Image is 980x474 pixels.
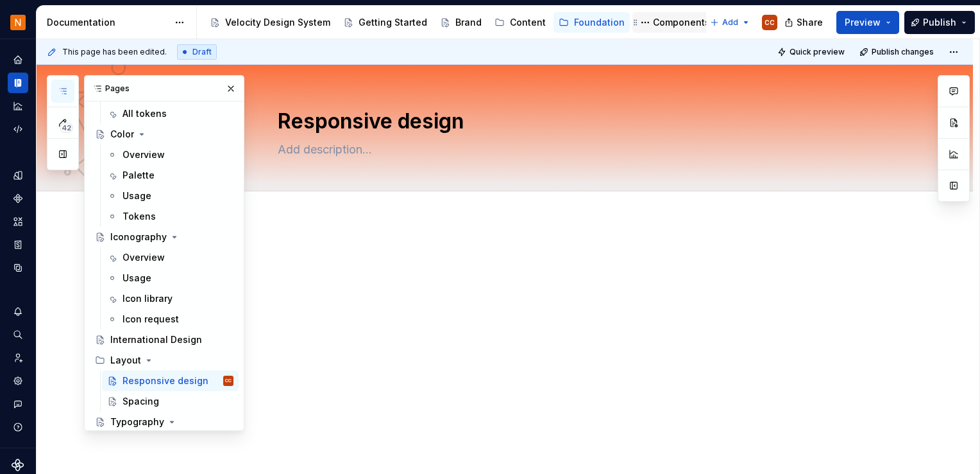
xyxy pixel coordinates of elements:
div: Page tree [205,10,704,35]
a: Typography [90,412,239,432]
a: Spacing [102,391,239,412]
div: Pages [85,76,244,101]
div: Getting Started [359,16,427,29]
div: Components [653,16,710,29]
a: Foundation [553,12,630,33]
div: Content [510,16,546,29]
span: Publish [923,16,956,29]
a: Overview [102,145,239,165]
span: Share [797,16,823,29]
a: Velocity Design System [205,12,335,33]
button: Search ⌘K [8,324,28,345]
button: Share [778,11,831,34]
div: All tokens [122,107,167,120]
a: Invite team [8,347,28,368]
div: Overview [122,251,165,264]
div: CC [765,17,775,28]
a: Usage [102,268,239,288]
a: Content [489,12,551,33]
button: Preview [836,11,899,34]
a: Code automation [8,119,28,139]
img: bb28370b-b938-4458-ba0e-c5bddf6d21d4.png [10,15,26,30]
textarea: Responsive design [275,106,760,137]
div: Layout [110,354,141,367]
div: Responsive design [122,374,208,387]
div: Icon library [122,292,173,305]
div: Palette [122,169,155,182]
a: Analytics [8,96,28,116]
a: Home [8,49,28,70]
button: Add [706,13,754,31]
div: Documentation [47,16,168,29]
a: Brand [435,12,487,33]
a: Data sources [8,258,28,278]
div: Usage [122,189,151,202]
span: Publish changes [872,47,934,57]
svg: Supernova Logo [12,459,24,471]
button: Publish [904,11,975,34]
a: Getting Started [338,12,432,33]
a: International Design [90,329,239,350]
a: Storybook stories [8,234,28,255]
a: Components [8,188,28,209]
div: Typography [110,416,164,428]
span: 42 [60,123,73,133]
div: Icon request [122,313,179,326]
a: Components [632,12,715,33]
span: Quick preview [790,47,845,57]
span: Add [722,17,738,28]
button: Notifications [8,301,28,322]
a: Overview [102,247,239,268]
div: International Design [110,333,202,346]
a: Settings [8,371,28,391]
div: Layout [90,350,239,371]
button: Quick preview [773,43,850,61]
a: Documentation [8,73,28,93]
div: Foundation [574,16,625,29]
a: All tokens [102,103,239,124]
span: This page has been edited. [62,47,167,57]
div: Overview [122,148,165,161]
a: Assets [8,211,28,232]
a: Usage [102,186,239,206]
a: Icon library [102,288,239,309]
a: Tokens [102,206,239,227]
button: Publish changes [856,43,940,61]
a: Design tokens [8,165,28,186]
span: Preview [845,16,881,29]
div: Brand [455,16,482,29]
div: Spacing [122,395,159,408]
div: Color [110,128,134,141]
a: Iconography [90,227,239,247]
a: Palette [102,165,239,186]
button: Contact support [8,394,28,414]
div: Tokens [122,210,156,223]
div: Velocity Design System [225,16,330,29]
div: Iconography [110,231,167,243]
span: Draft [192,47,212,57]
a: Icon request [102,309,239,329]
div: CC [225,374,232,387]
div: Usage [122,272,151,285]
a: Color [90,124,239,145]
a: Responsive designCC [102,371,239,391]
